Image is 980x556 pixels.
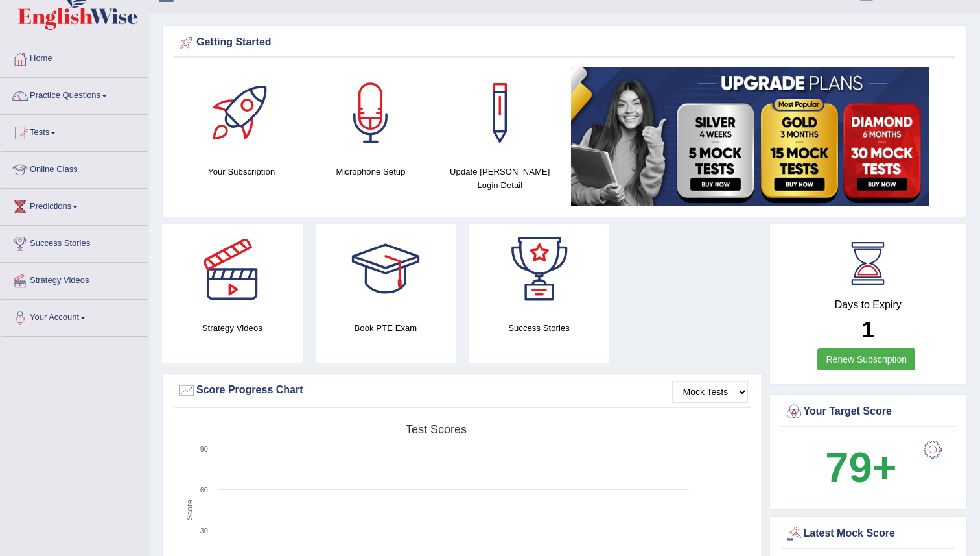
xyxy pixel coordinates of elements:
[312,165,428,178] h4: Microphone Setup
[1,189,148,221] a: Predictions
[862,317,874,342] b: 1
[571,67,929,206] img: small5.jpg
[825,444,896,491] b: 79+
[200,445,208,453] text: 90
[1,115,148,147] a: Tests
[1,226,148,258] a: Success Stories
[183,165,299,178] h4: Your Subscription
[1,152,148,184] a: Online Class
[1,78,148,110] a: Practice Questions
[784,402,953,422] div: Your Target Score
[162,321,303,335] h4: Strategy Videos
[1,263,148,295] a: Strategy Videos
[442,165,558,192] h4: Update [PERSON_NAME] Login Detail
[185,500,194,520] tspan: Score
[200,486,208,494] text: 60
[469,321,609,335] h4: Success Stories
[177,381,748,400] div: Score Progress Chart
[406,423,467,436] tspan: Test scores
[200,527,208,535] text: 30
[817,348,915,370] a: Renew Subscription
[1,41,148,73] a: Home
[1,300,148,332] a: Your Account
[784,524,953,544] div: Latest Mock Score
[784,299,953,311] h4: Days to Expiry
[316,321,456,335] h4: Book PTE Exam
[177,33,952,53] div: Getting Started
